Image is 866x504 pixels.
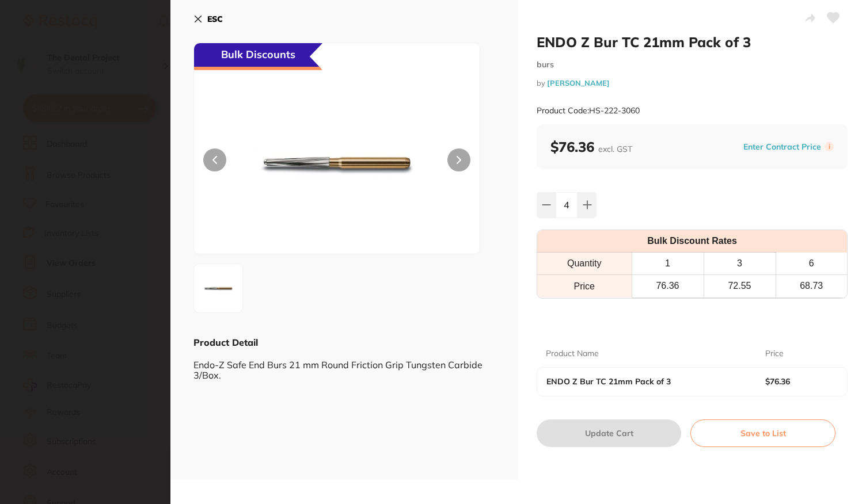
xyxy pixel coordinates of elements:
[550,138,632,155] b: $76.36
[537,60,848,70] small: burs
[776,275,847,297] th: 68.73
[776,253,847,275] th: 6
[537,106,640,116] small: Product Code: HS-222-3060
[632,275,704,297] th: 76.36
[690,419,835,447] button: Save to List
[825,142,834,151] label: i
[193,349,495,380] div: Endo-Z Safe End Burs 21 mm Round Friction Grip Tungsten Carbide 3/Box.
[537,230,847,253] th: Bulk Discount Rates
[194,43,322,70] div: Bulk Discounts
[546,377,743,386] b: ENDO Z Bur TC 21mm Pack of 3
[207,14,223,24] b: ESC
[704,275,776,297] th: 72.55
[193,9,223,29] button: ESC
[537,33,848,51] h2: ENDO Z Bur TC 21mm Pack of 3
[704,253,776,275] th: 3
[765,348,784,360] p: Price
[537,79,848,87] small: by
[251,72,422,254] img: MDYwLmpwZw
[537,275,632,297] td: Price
[632,253,704,275] th: 1
[546,348,599,360] p: Product Name
[547,78,610,87] a: [PERSON_NAME]
[740,142,825,152] button: Enter Contract Price
[197,268,239,309] img: MDYwLmpwZw
[193,337,258,348] b: Product Detail
[765,377,831,386] b: $76.36
[598,144,632,154] span: excl. GST
[537,253,632,275] th: Quantity
[537,419,681,447] button: Update Cart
